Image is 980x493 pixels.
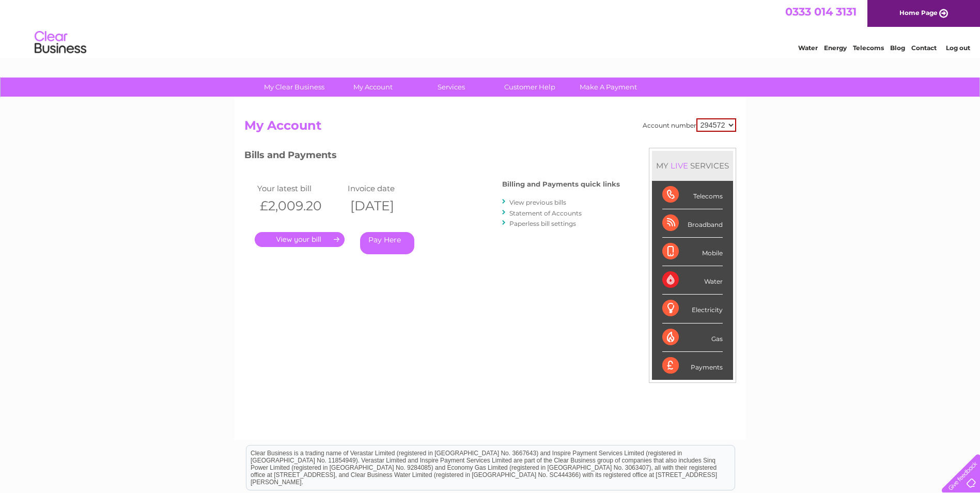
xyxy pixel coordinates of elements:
[509,209,582,217] a: Statement of Accounts
[255,195,345,217] th: £2,009.20
[946,44,970,52] a: Log out
[798,44,818,52] a: Water
[911,44,937,52] a: Contact
[409,78,494,97] a: Services
[487,78,572,97] a: Customer Help
[330,78,415,97] a: My Account
[824,44,847,52] a: Energy
[255,181,345,195] td: Your latest bill
[668,161,690,171] div: LIVE
[662,209,723,238] div: Broadband
[643,118,736,132] div: Account number
[252,78,337,97] a: My Clear Business
[360,232,414,254] a: Pay Here
[785,5,857,18] a: 0333 014 3131
[255,232,345,247] a: .
[244,118,736,138] h2: My Account
[345,181,435,195] td: Invoice date
[662,323,723,352] div: Gas
[509,198,566,206] a: View previous bills
[662,266,723,295] div: Water
[34,27,87,58] img: logo.png
[662,238,723,266] div: Mobile
[246,6,735,50] div: Clear Business is a trading name of Verastar Limited (registered in [GEOGRAPHIC_DATA] No. 3667643...
[662,181,723,209] div: Telecoms
[890,44,905,52] a: Blog
[566,78,651,97] a: Make A Payment
[652,151,733,180] div: MY SERVICES
[345,195,435,217] th: [DATE]
[509,220,576,227] a: Paperless bill settings
[244,148,620,166] h3: Bills and Payments
[662,295,723,323] div: Electricity
[502,180,620,188] h4: Billing and Payments quick links
[853,44,884,52] a: Telecoms
[662,352,723,380] div: Payments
